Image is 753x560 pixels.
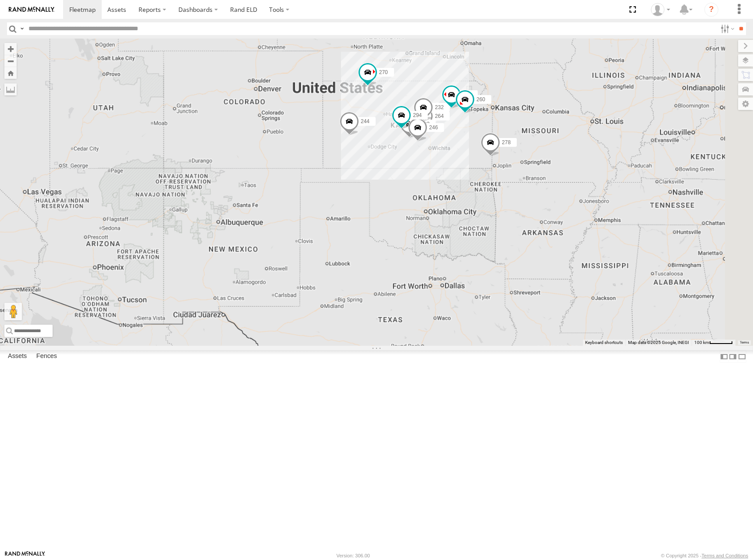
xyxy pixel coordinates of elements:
a: Terms (opens in new tab) [740,340,749,344]
div: © Copyright 2025 - [661,553,748,558]
button: Zoom in [4,43,17,55]
span: 246 [429,124,438,130]
a: Visit our Website [5,551,45,560]
div: Version: 306.00 [337,553,370,558]
span: 294 [413,112,422,118]
button: Zoom Home [4,67,17,79]
span: Map data ©2025 Google, INEGI [628,340,689,345]
button: Zoom out [4,55,17,67]
button: Keyboard shortcuts [585,340,623,346]
label: Search Filter Options [717,22,736,35]
a: Terms and Conditions [702,553,748,558]
span: 260 [476,96,485,102]
span: 278 [502,139,511,145]
label: Fences [32,351,61,363]
label: Dock Summary Table to the Left [720,350,728,363]
label: Map Settings [738,98,753,110]
i: ? [704,3,718,17]
button: Drag Pegman onto the map to open Street View [4,303,22,320]
span: 264 [435,113,444,119]
span: 100 km [694,340,709,345]
img: rand-logo.svg [9,7,54,13]
label: Search Query [18,22,25,35]
div: Shane Miller [648,3,673,16]
span: 232 [435,104,444,110]
label: Assets [4,351,31,363]
span: 270 [379,69,388,75]
label: Hide Summary Table [738,350,746,363]
span: 244 [361,118,369,124]
label: Dock Summary Table to the Right [728,350,737,363]
button: Map Scale: 100 km per 50 pixels [692,340,735,346]
label: Measure [4,83,17,96]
